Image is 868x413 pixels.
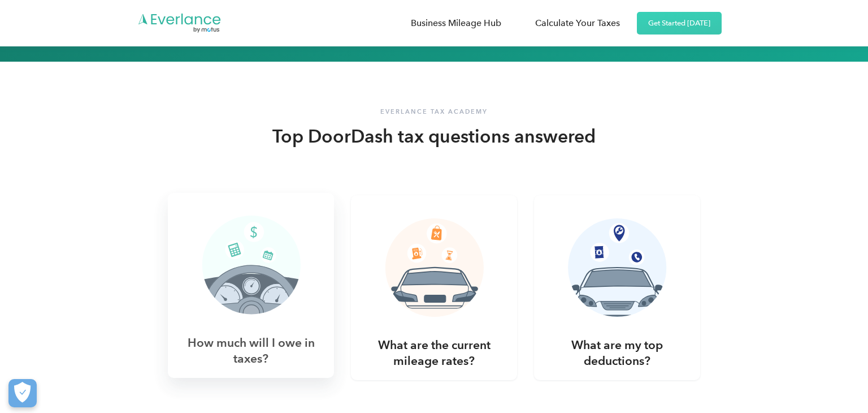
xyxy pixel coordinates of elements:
[400,13,513,33] a: Business Mileage Hub
[637,12,722,35] a: Get Started [DATE]
[351,195,517,380] a: What are the current mileage rates?
[137,12,222,34] img: Everlance logo
[380,107,488,116] div: Everlance TAX ACADEMY
[524,13,631,33] a: Calculate Your Taxes
[534,195,700,380] a: What are my top deductions?
[364,337,504,369] h3: What are the current mileage rates?
[272,125,596,148] h2: Top DoorDash tax questions answered
[168,193,334,378] a: How much will I owe in taxes?
[548,337,687,369] h3: What are my top deductions?
[181,335,320,367] h3: How much will I owe in taxes?
[8,379,37,407] button: Cookies Settings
